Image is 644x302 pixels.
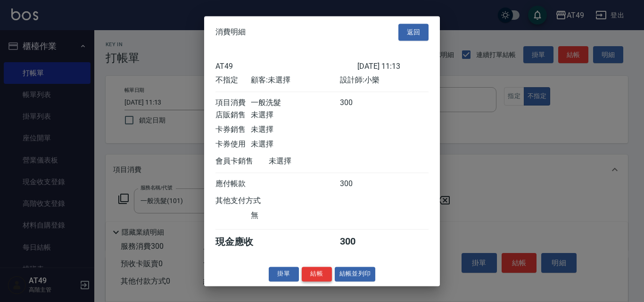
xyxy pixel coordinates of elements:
div: AT49 [215,62,357,71]
div: 未選擇 [251,110,339,120]
div: [DATE] 11:13 [357,62,429,71]
div: 卡券銷售 [215,125,251,135]
div: 卡券使用 [215,139,251,149]
div: 設計師: 小樂 [340,75,429,85]
button: 結帳 [302,267,332,281]
div: 會員卡銷售 [215,156,269,166]
button: 返回 [398,24,429,41]
button: 掛單 [269,267,299,281]
div: 未選擇 [251,125,339,135]
div: 300 [340,236,375,248]
div: 現金應收 [215,236,269,248]
button: 結帳並列印 [335,267,376,281]
div: 300 [340,98,375,108]
div: 項目消費 [215,98,251,108]
div: 未選擇 [269,156,357,166]
div: 店販銷售 [215,110,251,120]
div: 無 [251,211,339,220]
div: 未選擇 [251,139,339,149]
div: 應付帳款 [215,179,251,189]
div: 不指定 [215,75,251,85]
div: 顧客: 未選擇 [251,75,339,85]
span: 消費明細 [215,27,246,37]
div: 其他支付方式 [215,196,287,206]
div: 300 [340,179,375,189]
div: 一般洗髮 [251,98,339,108]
